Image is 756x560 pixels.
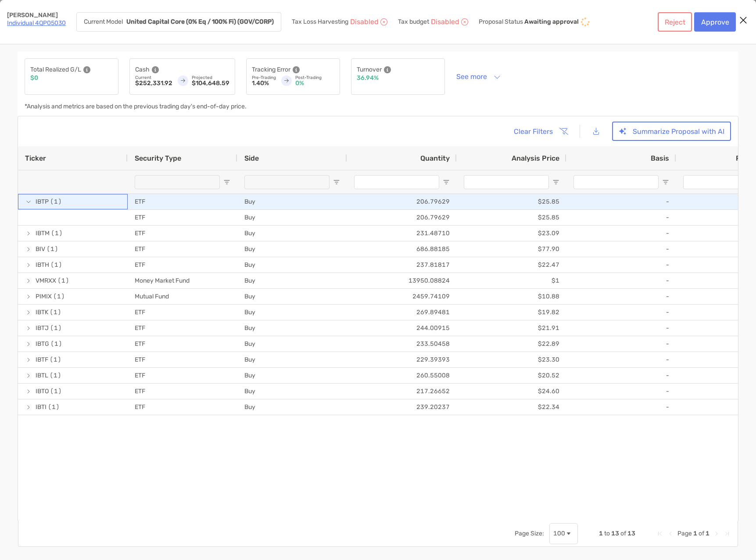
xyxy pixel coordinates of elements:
[292,19,348,25] p: Tax Loss Harvesting
[50,258,62,272] span: (1)
[128,226,237,241] div: ETF
[30,75,38,81] p: $0
[252,64,290,75] p: Tracking Error
[651,154,669,162] span: Basis
[566,273,676,288] div: -
[50,384,62,398] span: (1)
[443,179,450,186] button: Open Filter Menu
[128,336,237,352] div: ETF
[457,320,566,336] div: $21.91
[36,273,56,288] span: VMRXX
[25,104,247,110] p: *Analysis and metrics are based on the previous trading day's end-of-day price.
[566,384,676,399] div: -
[566,289,676,304] div: -
[36,242,45,256] span: BIV
[30,64,81,75] p: Total Realized G/L
[128,241,237,257] div: ETF
[566,210,676,225] div: -
[566,368,676,383] div: -
[464,175,549,189] input: Analysis Price Filter Input
[566,399,676,415] div: -
[128,289,237,304] div: Mutual Fund
[347,320,457,336] div: 244.00915
[713,530,720,537] div: Next Page
[552,179,559,186] button: Open Filter Menu
[237,320,347,336] div: Buy
[252,80,276,86] p: 1.40%
[48,400,60,414] span: (1)
[135,154,181,162] span: Security Type
[724,530,731,537] div: Last Page
[347,384,457,399] div: 217.26652
[128,399,237,415] div: ETF
[479,18,523,25] p: Proposal Status
[553,530,565,537] div: 100
[36,400,47,414] span: IBTI
[656,530,663,537] div: First Page
[47,242,58,256] span: (1)
[566,241,676,257] div: -
[347,226,457,241] div: 231.48710
[347,273,457,288] div: 13950.08824
[347,210,457,225] div: 206.79629
[51,226,63,241] span: (1)
[50,352,61,367] span: (1)
[457,305,566,320] div: $19.82
[566,336,676,352] div: -
[36,289,52,304] span: PIMIX
[223,179,230,186] button: Open Filter Menu
[347,368,457,383] div: 260.55008
[398,19,429,25] p: Tax budget
[347,352,457,367] div: 229.39393
[36,384,49,398] span: IBTO
[237,194,347,209] div: Buy
[128,210,237,225] div: ETF
[237,305,347,320] div: Buy
[128,384,237,399] div: ETF
[350,19,379,25] p: Disabled
[457,226,566,241] div: $23.09
[7,19,66,27] a: Individual 4QP05030
[36,321,49,335] span: IBTJ
[457,241,566,257] div: $77.90
[604,530,610,537] span: to
[36,337,49,351] span: IBTG
[512,154,559,162] span: Analysis Price
[580,17,591,27] img: icon status
[128,273,237,288] div: Money Market Fund
[457,336,566,352] div: $22.89
[135,64,150,75] p: Cash
[566,320,676,336] div: -
[357,64,382,75] p: Turnover
[50,194,62,209] span: (1)
[192,80,229,86] p: $104,648.59
[457,210,566,225] div: $25.85
[36,352,48,367] span: IBTF
[128,194,237,209] div: ETF
[566,194,676,209] div: -
[237,210,347,225] div: Buy
[457,273,566,288] div: $1
[347,194,457,209] div: 206.79629
[457,384,566,399] div: $24.60
[36,258,49,272] span: IBTH
[237,273,347,288] div: Buy
[252,75,276,80] p: Pre-Trading
[237,289,347,304] div: Buy
[50,368,61,383] span: (1)
[128,305,237,320] div: ETF
[36,305,48,319] span: IBTK
[237,336,347,352] div: Buy
[295,75,334,80] p: Post-Trading
[612,122,731,141] button: Summarize Proposal with AI
[135,80,172,86] p: $252,331.92
[599,530,603,537] span: 1
[706,530,709,537] span: 1
[237,384,347,399] div: Buy
[354,175,439,189] input: Quantity Filter Input
[457,289,566,304] div: $10.88
[237,257,347,273] div: Buy
[347,399,457,415] div: 239.20237
[50,337,62,351] span: (1)
[573,175,659,189] input: Basis Filter Input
